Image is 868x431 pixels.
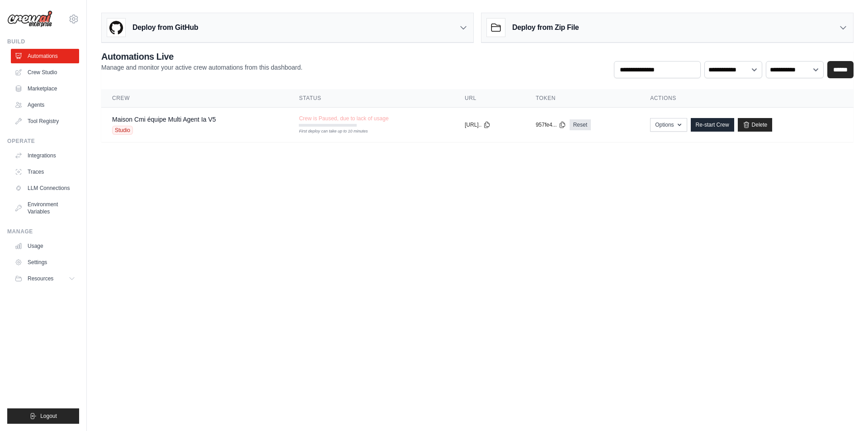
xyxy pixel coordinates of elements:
div: Build [7,38,79,45]
th: URL [454,89,525,108]
th: Status [288,89,454,108]
th: Crew [101,89,288,108]
a: Integrations [11,148,79,163]
a: LLM Connections [11,181,79,195]
img: GitHub Logo [107,19,125,37]
img: Logo [7,10,52,28]
h3: Deploy from Zip File [512,22,579,33]
span: Studio [112,126,133,135]
a: Marketplace [11,81,79,96]
a: Tool Registry [11,114,79,128]
a: Crew Studio [11,65,79,80]
a: Usage [11,239,79,253]
div: First deploy can take up to 10 minutes [299,128,357,135]
span: Logout [40,412,57,420]
a: Agents [11,98,79,112]
a: Maison Cmi équipe Multi Agent Ia V5 [112,116,216,123]
a: Automations [11,49,79,63]
h2: Automations Live [101,50,302,63]
th: Token [525,89,639,108]
button: Resources [11,271,79,286]
button: Logout [7,408,79,424]
span: Resources [28,275,53,282]
a: Delete [738,118,773,132]
a: Environment Variables [11,197,79,219]
button: Options [650,118,687,132]
a: Traces [11,165,79,179]
h3: Deploy from GitHub [132,22,198,33]
th: Actions [639,89,854,108]
span: Crew is Paused, due to lack of usage [299,115,388,122]
a: Settings [11,255,79,270]
button: 957fe4... [536,121,566,128]
p: Manage and monitor your active crew automations from this dashboard. [101,63,302,72]
div: Operate [7,137,79,145]
a: Re-start Crew [691,118,734,132]
a: Reset [570,119,591,130]
div: Manage [7,228,79,235]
